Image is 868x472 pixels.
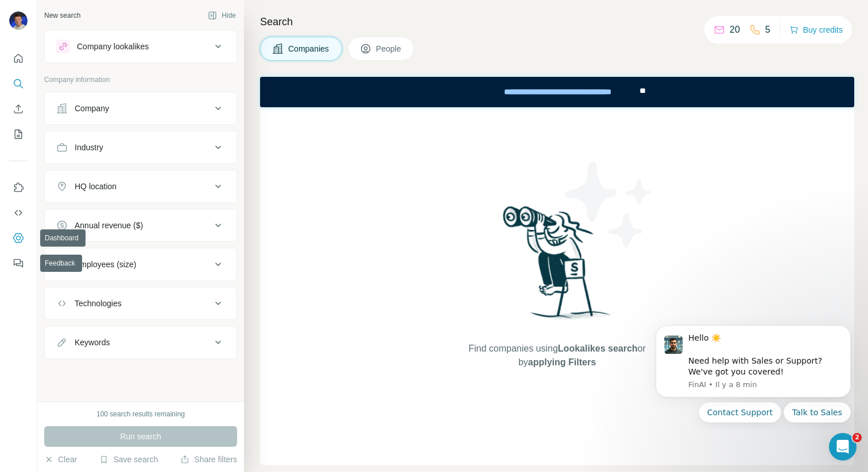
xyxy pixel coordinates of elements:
[75,337,110,348] div: Keywords
[44,10,80,21] div: New search
[45,212,237,239] button: Annual revenue ($)
[9,253,28,274] button: Feedback
[77,41,149,52] div: Company lookalikes
[45,95,237,122] button: Company
[44,75,237,85] p: Company information
[638,315,868,430] iframe: Intercom notifications message
[789,22,843,38] button: Buy credits
[96,409,185,419] div: 100 search results remaining
[45,290,237,317] button: Technologies
[44,454,77,465] button: Clear
[45,33,237,60] button: Company lookalikes
[260,14,854,30] h4: Search
[75,103,109,114] div: Company
[45,173,237,200] button: HQ location
[852,433,862,442] span: 2
[75,181,117,192] div: HQ location
[45,251,237,278] button: Employees (size)
[9,202,28,223] button: Use Surfe API
[260,77,854,107] iframe: Banner
[557,153,661,256] img: Surfe Illustration - Stars
[765,23,770,37] p: 5
[200,7,244,24] button: Hide
[9,124,28,145] button: My lists
[180,454,237,465] button: Share filters
[528,357,596,367] span: applying Filters
[288,43,330,54] span: Companies
[45,329,237,356] button: Keywords
[498,203,617,331] img: Surfe Illustration - Woman searching with binoculars
[75,298,122,309] div: Technologies
[75,259,136,270] div: Employees (size)
[730,23,740,37] p: 20
[558,344,638,353] span: Lookalikes search
[376,43,402,54] span: People
[45,134,237,161] button: Industry
[465,342,649,369] span: Find companies using or by
[829,433,857,461] iframe: Intercom live chat
[9,99,28,119] button: Enrich CSV
[99,454,158,465] button: Save search
[9,177,28,198] button: Use Surfe on LinkedIn
[75,142,103,153] div: Industry
[9,73,28,94] button: Search
[9,11,28,30] img: Avatar
[9,48,28,69] button: Quick start
[75,220,143,231] div: Annual revenue ($)
[9,228,28,248] button: Dashboard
